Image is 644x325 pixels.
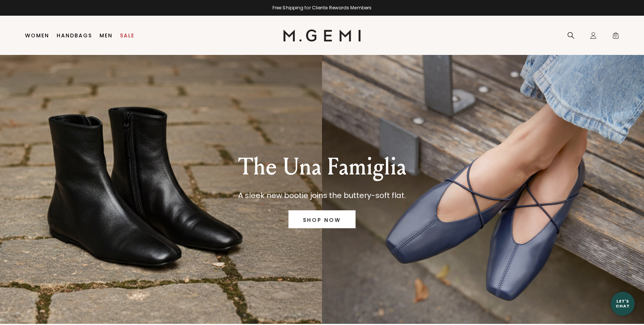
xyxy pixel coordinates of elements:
a: Men [100,32,113,38]
a: Women [25,32,49,38]
img: M.Gemi [283,30,361,41]
p: A sleek new bootie joins the buttery-soft flat. [238,189,406,201]
a: Handbags [57,32,92,38]
a: SHOP NOW [288,210,356,228]
span: 0 [612,33,619,41]
p: The Una Famiglia [238,154,406,180]
a: Sale [120,32,135,38]
div: Let's Chat [611,299,635,308]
